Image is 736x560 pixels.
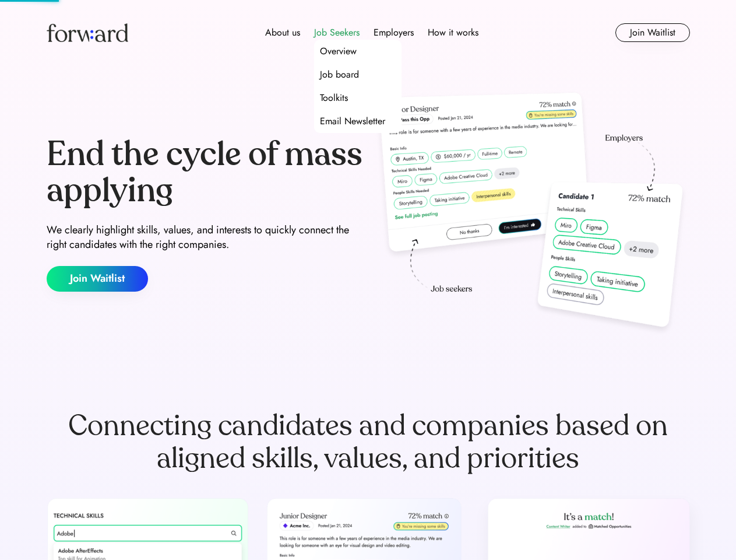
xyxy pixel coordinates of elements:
[615,23,690,42] button: Join Waitlist
[47,223,364,252] div: We clearly highlight skills, values, and interests to quickly connect the right candidates with t...
[47,266,148,292] button: Join Waitlist
[320,68,359,82] div: Job board
[374,26,414,40] div: Employers
[314,26,360,40] div: Job Seekers
[320,114,385,128] div: Email Newsletter
[320,44,357,58] div: Overview
[373,89,690,339] img: hero-image.png
[428,26,478,40] div: How it works
[320,91,348,105] div: Toolkits
[47,23,128,42] img: Forward logo
[47,409,690,475] div: Connecting candidates and companies based on aligned skills, values, and priorities
[47,136,364,208] div: End the cycle of mass applying
[265,26,300,40] div: About us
